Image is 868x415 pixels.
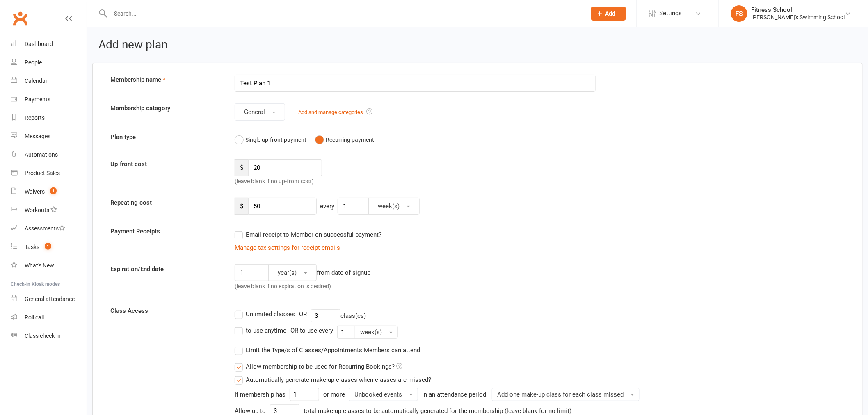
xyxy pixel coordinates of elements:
[11,256,87,275] a: What's New
[11,127,87,146] a: Messages
[11,164,87,182] a: Product Sales
[605,10,616,17] span: Add
[492,388,640,401] button: Add one make-up class for each class missed
[235,375,431,385] label: Automatically generate make-up classes when classes are missed?
[235,198,248,215] span: $
[752,14,845,21] div: [PERSON_NAME]'s Swimming School
[11,146,87,164] a: Automations
[235,178,314,185] span: (leave blank if no up-front cost)
[11,109,87,127] a: Reports
[25,333,61,339] div: Class check-in
[235,75,596,92] input: Enter membership name
[104,264,228,274] label: Expiration/End date
[11,308,87,327] a: Roll call
[731,5,747,22] div: FS
[25,314,44,321] div: Roll call
[10,8,30,29] a: Clubworx
[104,132,228,142] label: Plan type
[25,225,65,232] div: Assessments
[235,132,306,148] button: Single up-front payment
[108,8,581,19] input: Search...
[315,132,374,148] button: Recurring payment
[349,388,418,401] button: Unbooked events
[290,326,333,335] div: OR to use every
[11,53,87,72] a: People
[299,309,307,319] div: OR
[311,309,366,322] div: class(es)
[11,290,87,308] a: General attendance kiosk mode
[278,269,297,276] span: year(s)
[11,72,87,90] a: Calendar
[497,391,624,398] span: Add one make-up class for each class missed
[235,283,331,290] span: (leave blank if no expiration is desired)
[317,198,338,215] div: every
[422,390,488,399] div: in an attendance period:
[25,41,53,47] div: Dashboard
[355,326,398,339] button: week(s)
[268,264,317,281] button: year(s)
[25,96,50,103] div: Payments
[25,207,49,213] div: Workouts
[25,244,39,250] div: Tasks
[752,6,845,14] div: Fitness School
[368,198,420,215] button: week(s)
[298,109,363,115] a: Add and manage categories
[25,151,58,158] div: Automations
[317,268,370,278] div: from date of signup
[104,103,228,113] label: Membership category
[246,309,295,318] div: Unlimited classes
[104,306,228,316] label: Class Access
[25,296,75,302] div: General attendance
[25,188,45,195] div: Waivers
[246,326,286,334] div: to use anytime
[235,362,402,372] label: Allow membership to be used for Recurring Bookings?
[11,327,87,345] a: Class kiosk mode
[591,7,626,21] button: Add
[50,187,57,194] span: 1
[660,4,682,23] span: Settings
[235,345,420,355] label: Limit the Type/s of Classes/Appointments Members can attend
[11,182,87,201] a: Waivers 1
[104,159,228,169] label: Up-front cost
[25,133,50,139] div: Messages
[11,201,87,219] a: Workouts
[378,203,400,210] span: week(s)
[11,35,87,53] a: Dashboard
[11,238,87,256] a: Tasks 1
[104,226,228,236] label: Payment Receipts
[235,230,381,239] label: Email receipt to Member on successful payment?
[25,114,45,121] div: Reports
[235,390,286,399] div: If membership has
[104,198,228,207] label: Repeating cost
[244,108,265,116] span: General
[104,75,228,84] label: Membership name
[235,244,340,251] a: Manage tax settings for receipt emails
[11,90,87,109] a: Payments
[354,391,402,398] span: Unbooked events
[25,170,60,176] div: Product Sales
[45,243,51,250] span: 1
[25,59,42,66] div: People
[235,159,248,176] span: $
[98,39,857,51] h2: Add new plan
[360,328,382,336] span: week(s)
[323,390,345,399] div: or more
[11,219,87,238] a: Assessments
[235,103,285,121] button: General
[25,78,48,84] div: Calendar
[25,262,54,269] div: What's New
